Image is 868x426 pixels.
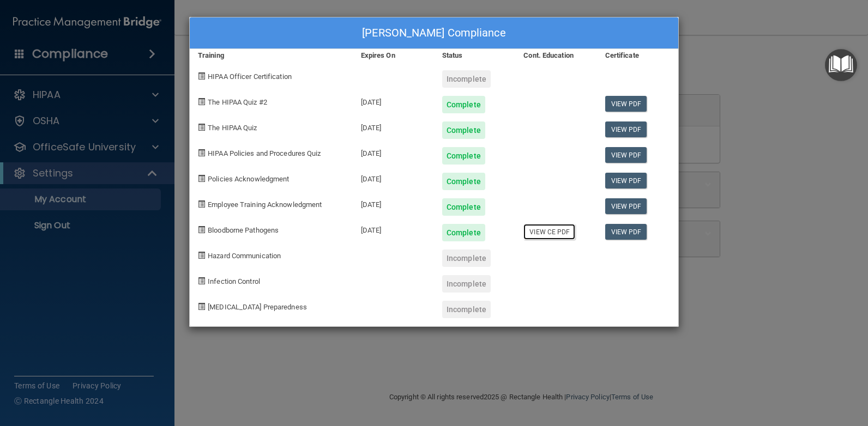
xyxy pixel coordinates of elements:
[515,49,596,62] div: Cont. Education
[208,226,279,234] span: Bloodborne Pathogens
[208,200,322,209] span: Employee Training Acknowledgment
[605,173,647,188] a: View PDF
[208,124,257,132] span: The HIPAA Quiz
[442,121,485,139] div: Complete
[605,198,647,214] a: View PDF
[208,303,307,311] span: [MEDICAL_DATA] Preparedness
[605,147,647,163] a: View PDF
[190,49,353,62] div: Training
[353,139,434,165] div: [DATE]
[434,49,515,62] div: Status
[353,113,434,139] div: [DATE]
[442,275,491,293] div: Incomplete
[825,49,857,81] button: Open Resource Center
[442,198,485,216] div: Complete
[190,17,678,49] div: [PERSON_NAME] Compliance
[523,224,575,240] a: View CE PDF
[208,149,321,157] span: HIPAA Policies and Procedures Quiz
[605,224,647,240] a: View PDF
[353,165,434,190] div: [DATE]
[208,277,260,285] span: Infection Control
[605,121,647,137] a: View PDF
[442,301,491,318] div: Incomplete
[208,98,267,106] span: The HIPAA Quiz #2
[605,96,647,112] a: View PDF
[442,147,485,165] div: Complete
[353,49,434,62] div: Expires On
[442,224,485,241] div: Complete
[353,190,434,216] div: [DATE]
[208,72,292,81] span: HIPAA Officer Certification
[353,216,434,241] div: [DATE]
[353,88,434,113] div: [DATE]
[442,173,485,190] div: Complete
[442,249,491,267] div: Incomplete
[208,252,281,260] span: Hazard Communication
[208,175,289,183] span: Policies Acknowledgment
[442,70,491,88] div: Incomplete
[442,96,485,113] div: Complete
[597,49,678,62] div: Certificate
